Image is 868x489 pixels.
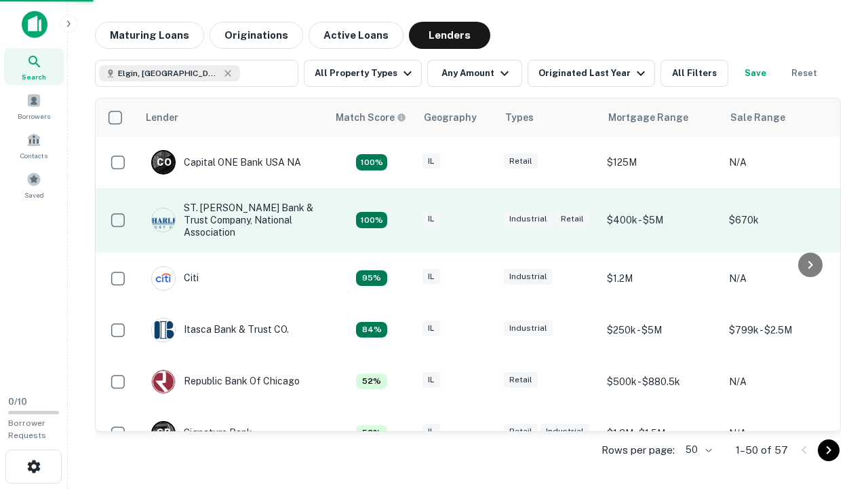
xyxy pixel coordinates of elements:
div: ST. [PERSON_NAME] Bank & Trust Company, National Association [151,202,314,239]
div: Geography [424,109,477,126]
button: All Filters [660,60,728,87]
button: Reset [783,60,826,87]
div: IL [422,372,440,388]
div: IL [422,321,440,336]
a: Contacts [4,127,64,164]
div: Industrial [504,269,553,285]
button: Go to next page [818,439,840,461]
div: Retail [504,372,538,388]
div: Citi [151,266,199,291]
div: Retail [504,153,538,169]
button: Any Amount [427,60,522,87]
button: Save your search to get updates of matches that match your search criteria. [734,60,777,87]
a: Borrowers [4,88,64,124]
button: Active Loans [309,22,403,49]
td: $125M [600,137,722,188]
div: Types [505,109,534,126]
button: Lenders [409,22,490,49]
button: Originated Last Year [528,60,655,87]
span: 0 / 10 [8,397,27,407]
p: S B [157,426,170,440]
span: Borrowers [18,111,50,122]
div: Mortgage Range [608,109,688,126]
div: Capitalize uses an advanced AI algorithm to match your search with the best lender. The match sco... [356,154,387,170]
button: Originations [210,22,303,49]
img: capitalize-icon.png [22,11,47,38]
td: $1.2M [600,253,722,304]
div: Republic Bank Of Chicago [151,369,300,394]
div: 50 [680,440,714,460]
td: $500k - $880.5k [600,356,722,407]
span: Elgin, [GEOGRAPHIC_DATA], [GEOGRAPHIC_DATA] [118,67,220,79]
div: Capitalize uses an advanced AI algorithm to match your search with the best lender. The match sco... [356,322,387,338]
th: Types [497,98,600,137]
div: Signature Bank [151,421,252,446]
th: Lender [138,98,328,137]
button: All Property Types [304,60,422,87]
div: Capitalize uses an advanced AI algorithm to match your search with the best lender. The match sco... [356,374,387,390]
th: Geography [416,98,497,137]
td: $1.3M - $1.5M [600,407,722,459]
td: N/A [722,356,844,407]
div: IL [422,424,440,439]
div: Itasca Bank & Trust CO. [151,318,289,342]
div: Originated Last Year [538,65,649,81]
td: $670k [722,188,844,253]
img: picture [152,319,175,342]
div: Industrial [504,211,553,227]
div: Capitalize uses an advanced AI algorithm to match your search with the best lender. The match sco... [356,270,387,287]
a: Saved [4,166,64,203]
img: picture [152,370,175,393]
img: picture [152,209,175,232]
img: picture [152,267,175,290]
div: Capitalize uses an advanced AI algorithm to match your search with the best lender. The match sco... [336,110,406,125]
p: Rows per page: [601,442,675,458]
a: Search [4,48,64,85]
th: Mortgage Range [600,98,722,137]
span: Saved [24,189,44,200]
th: Sale Range [722,98,844,137]
div: Industrial [540,424,589,439]
div: Capitalize uses an advanced AI algorithm to match your search with the best lender. The match sco... [356,425,387,441]
button: Maturing Loans [95,22,204,49]
td: $799k - $2.5M [722,304,844,356]
p: C O [157,156,171,170]
td: N/A [722,137,844,188]
p: 1–50 of 57 [736,442,788,458]
h6: Match Score [336,110,403,125]
span: Contacts [20,150,47,161]
td: N/A [722,407,844,459]
iframe: Chat Widget [800,380,868,446]
span: Search [22,71,46,82]
div: IL [422,211,440,227]
div: Industrial [504,321,553,336]
div: Capital ONE Bank USA NA [151,150,301,175]
div: Retail [504,424,538,439]
span: Borrower Requests [8,418,46,440]
td: $400k - $5M [600,188,722,253]
td: N/A [722,253,844,304]
td: $250k - $5M [600,304,722,356]
div: IL [422,153,440,169]
th: Capitalize uses an advanced AI algorithm to match your search with the best lender. The match sco... [328,98,416,137]
div: Retail [555,211,589,227]
div: Capitalize uses an advanced AI algorithm to match your search with the best lender. The match sco... [356,212,387,228]
div: IL [422,269,440,285]
div: Lender [146,109,178,126]
div: Sale Range [730,109,785,126]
